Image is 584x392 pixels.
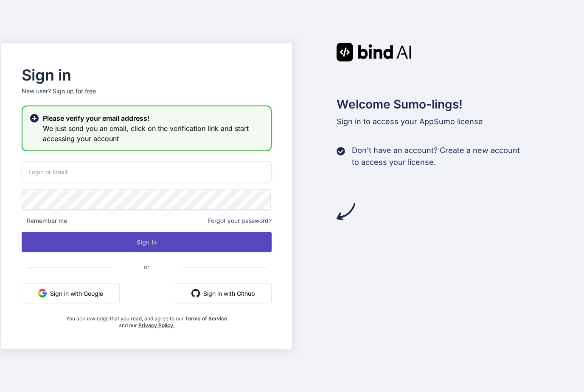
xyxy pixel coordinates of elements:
span: or [110,256,183,277]
h3: We just send you an email, click on the verification link and start accessing your account [43,123,264,144]
img: google [38,289,47,297]
img: arrow [337,202,355,221]
button: Sign In [22,232,272,252]
h2: Welcome Sumo-lings! [337,95,583,113]
p: New user? [22,87,272,106]
p: Don't have an account? Create a new account to access your license. [352,145,520,168]
div: Sign up for free [53,87,96,95]
span: Forgot your password? [208,217,272,225]
span: Remember me [22,217,67,225]
button: Sign in with Github [175,283,272,303]
a: Terms of Service [185,315,227,322]
h2: Please verify your email address! [43,113,264,123]
a: Privacy Policy. [138,322,175,328]
p: Sign in to access your AppSumo license [337,116,583,128]
input: Login or Email [22,161,272,182]
button: Sign in with Google [22,283,120,303]
div: You acknowledge that you read, and agree to our and our [63,310,230,329]
img: Bind AI logo [337,43,411,61]
img: github [191,289,200,297]
h2: Sign in [22,68,272,82]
